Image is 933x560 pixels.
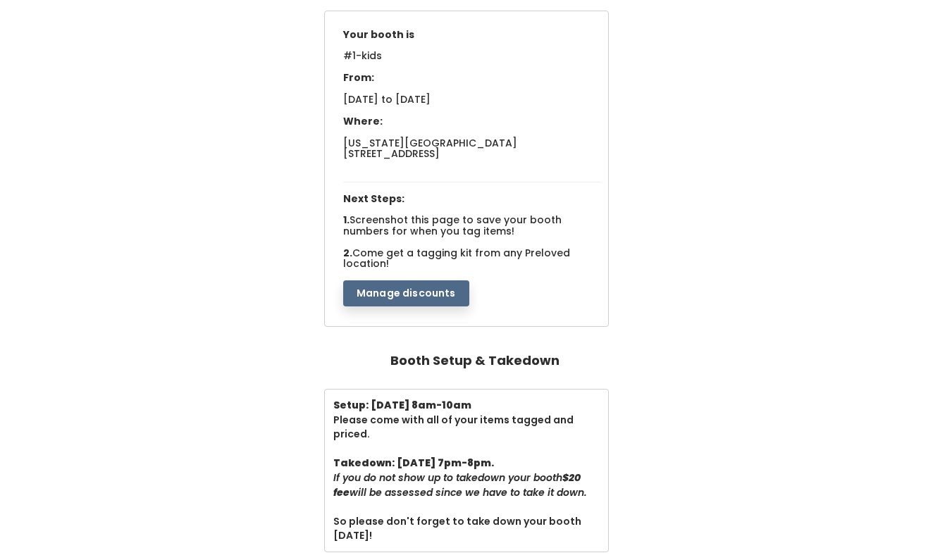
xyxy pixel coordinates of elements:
a: Manage discounts [343,285,469,299]
b: Takedown: [DATE] 7pm-8pm. [333,456,494,470]
span: [US_STATE][GEOGRAPHIC_DATA] [STREET_ADDRESS] [343,136,517,161]
button: Manage discounts [343,280,469,307]
i: If you do not show up to takedown your booth will be assessed since we have to take it down. [333,471,587,499]
span: Screenshot this page to save your booth numbers for when you tag items! [343,213,562,237]
span: From: [343,70,374,85]
span: Where: [343,114,383,128]
span: Next Steps: [343,192,404,206]
div: 1. 2. [336,23,608,307]
div: Please come with all of your items tagged and priced. So please don't forget to take down your bo... [333,398,600,543]
span: Come get a tagging kit from any Preloved location! [343,246,570,270]
span: #1-kids [343,49,382,71]
span: Your booth is [343,27,414,42]
h4: Booth Setup & Takedown [390,347,560,375]
b: $20 fee [333,471,581,499]
span: [DATE] to [DATE] [343,92,431,106]
b: Setup: [DATE] 8am-10am [333,398,471,412]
